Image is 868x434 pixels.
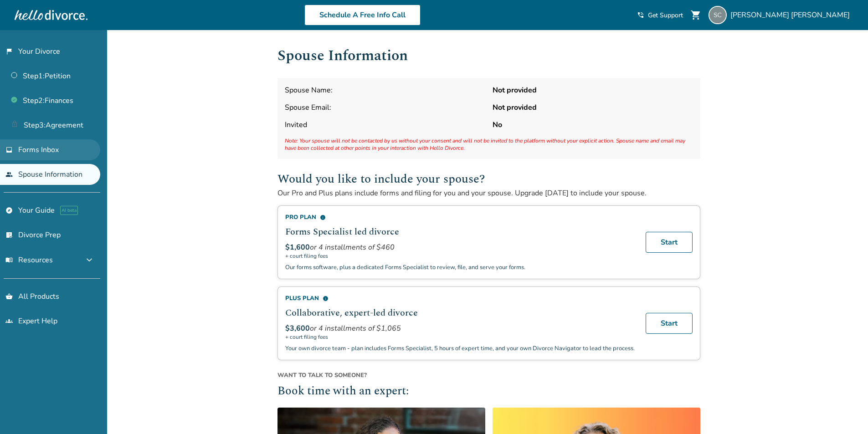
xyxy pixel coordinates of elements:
[18,145,59,155] span: Forms Inbox
[285,213,635,221] div: Pro Plan
[5,255,53,265] span: Resources
[730,10,853,20] span: [PERSON_NAME] [PERSON_NAME]
[285,263,635,271] p: Our forms software, plus a dedicated Forms Specialist to review, file, and serve your forms.
[285,137,693,152] span: Note: Your spouse will not be contacted by us without your consent and will not be invited to the...
[493,102,693,112] strong: Not provided
[493,120,693,130] strong: No
[822,390,868,434] iframe: Chat Widget
[5,317,13,325] span: groups
[5,146,13,153] span: inbox
[5,231,13,239] span: list_alt_check
[285,306,635,320] h2: Collaborative, expert-led divorce
[5,207,13,214] span: explore
[323,296,329,301] span: info
[646,232,693,253] a: Start
[5,171,13,178] span: people
[690,10,701,20] span: shopping_cart
[304,5,421,26] a: Schedule A Free Info Call
[5,256,13,264] span: menu_book
[277,170,700,188] h2: Would you like to include your spouse?
[285,242,310,252] span: $1,600
[285,85,485,95] span: Spouse Name:
[277,188,700,198] p: Our Pro and Plus plans include forms and filing for you and your spouse. Upgrade [DATE] to includ...
[285,225,635,239] h2: Forms Specialist led divorce
[637,11,683,20] a: phone_in_talkGet Support
[5,293,13,300] span: shopping_basket
[320,214,326,220] span: info
[285,333,635,341] span: + court filing fees
[648,11,683,20] span: Get Support
[60,206,78,215] span: AI beta
[277,371,700,379] span: Want to talk to someone?
[285,323,310,333] span: $3,600
[646,313,693,334] a: Start
[84,255,95,266] span: expand_more
[285,242,635,252] div: or 4 installments of $460
[285,344,635,352] p: Your own divorce team - plan includes Forms Specialist, 5 hours of expert time, and your own Divo...
[493,85,693,95] strong: Not provided
[285,102,485,112] span: Spouse Email:
[285,294,635,302] div: Plus Plan
[5,48,13,55] span: flag_2
[277,383,700,400] h2: Book time with an expert:
[285,252,635,260] span: + court filing fees
[709,6,727,24] img: stephanielcamus@gmail.com
[277,45,700,67] h1: Spouse Information
[637,11,644,19] span: phone_in_talk
[285,323,635,333] div: or 4 installments of $1,065
[285,120,485,130] span: Invited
